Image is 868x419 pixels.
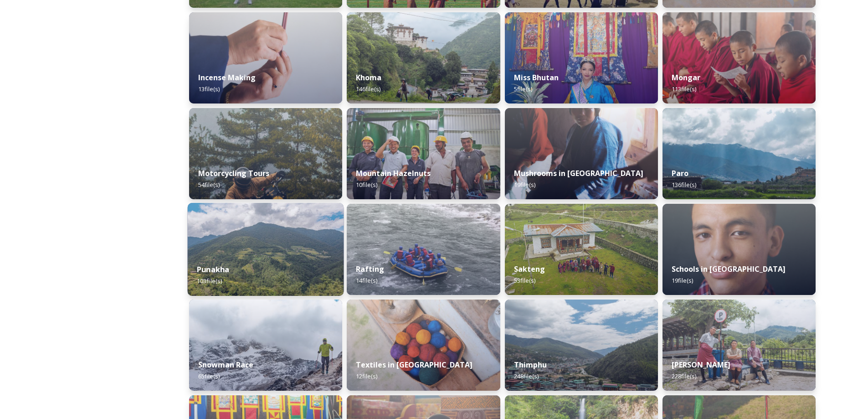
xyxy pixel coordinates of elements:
strong: Mushrooms in [GEOGRAPHIC_DATA] [514,168,643,178]
span: 146 file(s) [356,85,380,93]
img: Khoma%2520130723%2520by%2520Amp%2520Sripimanwat-7.jpg [347,12,500,103]
img: _SCH7798.jpg [505,108,658,199]
span: 54 file(s) [198,181,220,189]
strong: Textiles in [GEOGRAPHIC_DATA] [356,360,473,370]
span: 19 file(s) [514,181,535,189]
span: 12 file(s) [356,372,377,380]
span: 19 file(s) [672,276,693,285]
img: Snowman%2520Race41.jpg [189,300,342,391]
strong: Mountain Hazelnuts [356,168,431,178]
img: Mongar%2520and%2520Dametshi%2520110723%2520by%2520Amp%2520Sripimanwat-9.jpg [663,12,816,103]
span: 65 file(s) [198,372,220,380]
strong: Rafting [356,264,384,274]
span: 14 file(s) [356,276,377,285]
img: 2022-10-01%252012.59.42.jpg [188,203,344,296]
img: _SCH2151_FINAL_RGB.jpg [663,204,816,295]
strong: Snowman Race [198,360,253,370]
img: _SCH9806.jpg [347,300,500,391]
strong: Miss Bhutan [514,72,559,83]
img: Thimphu%2520190723%2520by%2520Amp%2520Sripimanwat-43.jpg [505,300,658,391]
img: _SCH5631.jpg [189,12,342,103]
strong: Incense Making [198,72,256,83]
strong: Paro [672,168,688,178]
img: Sakteng%2520070723%2520by%2520Nantawat-5.jpg [505,204,658,295]
img: Miss%2520Bhutan%2520Tashi%2520Choden%25205.jpg [505,12,658,103]
img: Paro%2520050723%2520by%2520Amp%2520Sripimanwat-20.jpg [663,108,816,199]
strong: Sakteng [514,264,545,274]
span: 10 file(s) [356,181,377,189]
span: 228 file(s) [672,372,696,380]
span: 5 file(s) [514,85,532,93]
img: WattBryan-20170720-0740-P50.jpg [347,108,500,199]
strong: Motorcycling Tours [198,168,269,178]
strong: Thimphu [514,360,547,370]
strong: Khoma [356,72,381,83]
span: 103 file(s) [197,277,222,285]
strong: Schools in [GEOGRAPHIC_DATA] [672,264,786,274]
img: By%2520Leewang%2520Tobgay%252C%2520President%252C%2520The%2520Badgers%2520Motorcycle%2520Club%252... [189,108,342,199]
span: 136 file(s) [672,181,696,189]
strong: [PERSON_NAME] [672,360,730,370]
strong: Mongar [672,72,700,83]
span: 113 file(s) [672,85,696,93]
img: f73f969a-3aba-4d6d-a863-38e7472ec6b1.JPG [347,204,500,295]
strong: Punakha [197,264,229,274]
span: 13 file(s) [198,85,220,93]
span: 248 file(s) [514,372,539,380]
img: Trashi%2520Yangtse%2520090723%2520by%2520Amp%2520Sripimanwat-187.jpg [663,300,816,391]
span: 53 file(s) [514,276,535,285]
